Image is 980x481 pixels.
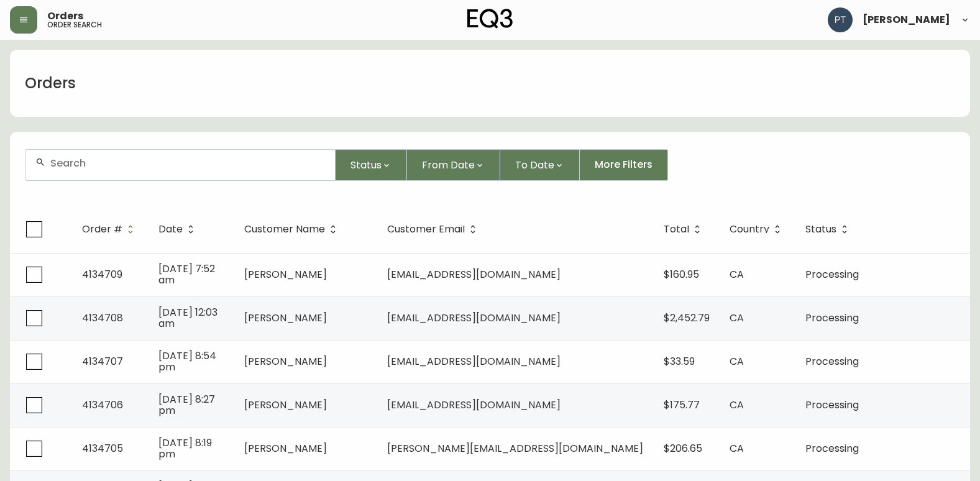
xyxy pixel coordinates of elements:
span: Order # [82,226,122,233]
button: From Date [407,149,500,181]
span: 4134709 [82,267,122,282]
span: $33.59 [664,354,695,369]
span: Total [664,226,689,233]
span: [DATE] 8:19 pm [158,436,212,461]
span: Customer Email [387,224,481,235]
span: Processing [805,311,859,325]
span: Customer Name [244,226,325,233]
span: From Date [422,157,475,173]
img: 986dcd8e1aab7847125929f325458823 [828,7,853,32]
span: 4134706 [82,398,123,412]
span: [PERSON_NAME][EMAIL_ADDRESS][DOMAIN_NAME] [387,441,643,456]
span: Processing [805,354,859,369]
span: [PERSON_NAME] [244,354,327,369]
span: [EMAIL_ADDRESS][DOMAIN_NAME] [387,354,561,369]
button: Status [336,149,407,181]
span: [DATE] 8:54 pm [158,349,216,374]
span: Total [664,224,705,235]
span: Country [730,224,785,235]
span: 4134705 [82,441,123,456]
span: CA [730,354,744,369]
span: Orders [47,11,83,21]
span: Status [350,157,382,173]
span: CA [730,311,744,325]
span: [DATE] 8:27 pm [158,392,215,418]
span: [EMAIL_ADDRESS][DOMAIN_NAME] [387,311,561,325]
span: 4134707 [82,354,123,369]
span: Processing [805,441,859,456]
span: Processing [805,398,859,412]
span: [PERSON_NAME] [244,267,327,282]
span: [EMAIL_ADDRESS][DOMAIN_NAME] [387,398,561,412]
h1: Orders [25,73,76,94]
span: [PERSON_NAME] [863,15,950,25]
input: Search [50,157,325,169]
span: Country [730,226,769,233]
span: Status [805,224,853,235]
img: logo [467,9,513,29]
span: [DATE] 12:03 am [158,305,218,331]
span: Date [158,224,199,235]
span: [DATE] 7:52 am [158,262,215,287]
span: CA [730,398,744,412]
span: Customer Email [387,226,465,233]
span: Date [158,226,183,233]
span: Customer Name [244,224,341,235]
span: [EMAIL_ADDRESS][DOMAIN_NAME] [387,267,561,282]
span: [PERSON_NAME] [244,441,327,456]
span: $2,452.79 [664,311,710,325]
span: [PERSON_NAME] [244,311,327,325]
span: CA [730,267,744,282]
span: Order # [82,224,139,235]
span: 4134708 [82,311,123,325]
span: More Filters [595,158,653,172]
span: $175.77 [664,398,700,412]
h5: order search [47,21,102,29]
span: Processing [805,267,859,282]
span: CA [730,441,744,456]
span: $206.65 [664,441,702,456]
span: [PERSON_NAME] [244,398,327,412]
span: To Date [515,157,554,173]
span: Status [805,226,836,233]
button: To Date [500,149,580,181]
button: More Filters [580,149,668,181]
span: $160.95 [664,267,699,282]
